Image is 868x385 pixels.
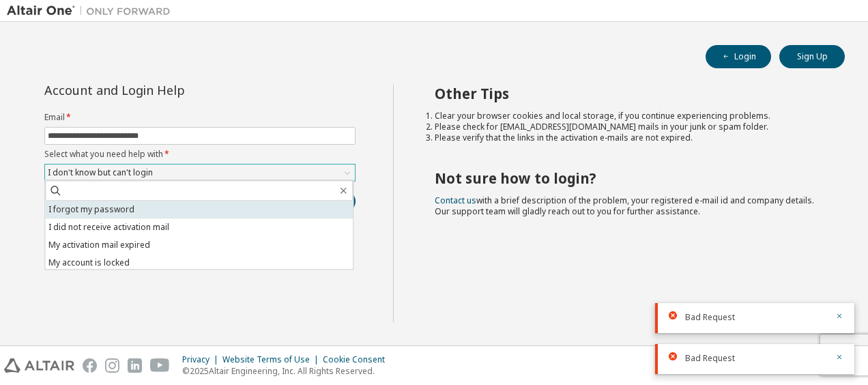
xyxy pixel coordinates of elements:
[46,165,155,180] div: I don't know but can't login
[435,85,821,102] h2: Other Tips
[182,365,393,377] p: © 2025 Altair Engineering, Inc. All Rights Reserved.
[435,132,821,143] li: Please verify that the links in the activation e-mails are not expired.
[128,358,142,373] img: linkedin.svg
[435,195,476,206] a: Contact us
[4,358,74,373] img: altair_logo.svg
[706,45,771,68] button: Login
[44,85,293,96] div: Account and Login Help
[435,195,814,217] span: with a brief description of the problem, your registered e-mail id and company details. Our suppo...
[435,169,821,187] h2: Not sure how to login?
[685,312,735,323] span: Bad Request
[44,112,356,123] label: Email
[323,354,393,365] div: Cookie Consent
[45,201,353,218] li: I forgot my password
[83,358,97,373] img: facebook.svg
[435,122,821,132] li: Please check for [EMAIL_ADDRESS][DOMAIN_NAME] mails in your junk or spam folder.
[45,165,355,181] div: I don't know but can't login
[105,358,119,373] img: instagram.svg
[685,353,735,364] span: Bad Request
[222,354,323,365] div: Website Terms of Use
[7,4,177,18] img: Altair One
[182,354,222,365] div: Privacy
[150,358,170,373] img: youtube.svg
[779,45,845,68] button: Sign Up
[435,111,821,122] li: Clear your browser cookies and local storage, if you continue experiencing problems.
[44,149,356,160] label: Select what you need help with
